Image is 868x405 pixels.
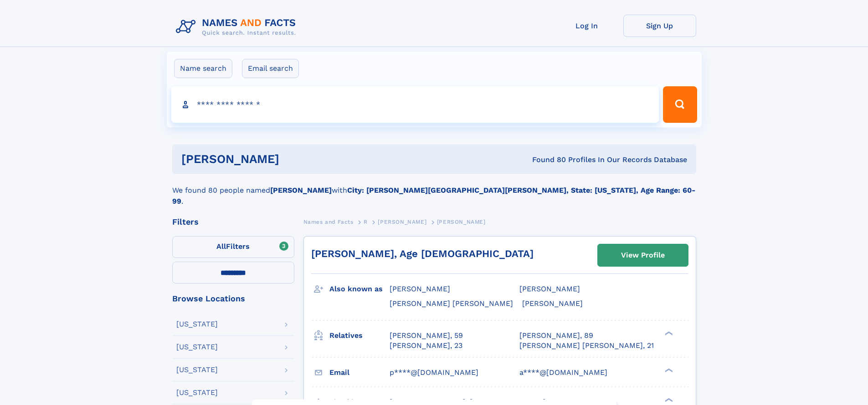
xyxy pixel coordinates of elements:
a: View Profile [598,244,688,266]
label: Name search [174,59,232,78]
a: [PERSON_NAME] [378,216,426,227]
h1: [PERSON_NAME] [181,153,406,165]
h3: Also known as [329,281,390,297]
span: [PERSON_NAME] [522,299,583,308]
div: [US_STATE] [176,321,218,328]
div: [US_STATE] [176,343,218,351]
a: Sign Up [623,15,696,37]
span: R [364,219,368,225]
b: City: [PERSON_NAME][GEOGRAPHIC_DATA][PERSON_NAME], State: [US_STATE], Age Range: 60-99 [172,186,695,205]
h3: Email [329,365,390,380]
div: Browse Locations [172,295,294,303]
h3: Relatives [329,328,390,343]
b: [PERSON_NAME] [270,186,332,195]
div: Found 80 Profiles In Our Records Database [406,155,687,165]
div: View Profile [621,245,665,266]
div: ❯ [663,367,673,373]
span: [PERSON_NAME] [437,219,486,225]
span: [PERSON_NAME] [378,219,426,225]
label: Email search [242,59,299,78]
input: search input [171,86,659,123]
a: [PERSON_NAME], 59 [390,331,463,341]
div: [US_STATE] [176,366,218,373]
div: [US_STATE] [176,389,218,396]
span: All [216,242,226,251]
a: [PERSON_NAME] [PERSON_NAME], 21 [519,341,654,351]
div: Filters [172,218,294,226]
div: ❯ [663,397,673,403]
span: [PERSON_NAME] [390,284,450,293]
a: [PERSON_NAME], 23 [390,341,462,351]
div: ❯ [663,330,673,336]
img: Logo Names and Facts [172,15,303,39]
a: [PERSON_NAME], 89 [519,331,593,341]
span: [PERSON_NAME] [519,284,580,293]
div: We found 80 people named with . [172,174,696,207]
a: R [364,216,368,227]
a: Log In [550,15,623,37]
a: [PERSON_NAME], Age [DEMOGRAPHIC_DATA] [311,248,534,259]
label: Filters [172,236,294,258]
a: Names and Facts [303,216,354,227]
span: [PERSON_NAME] [PERSON_NAME] [390,299,513,308]
button: Search Button [663,86,697,123]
